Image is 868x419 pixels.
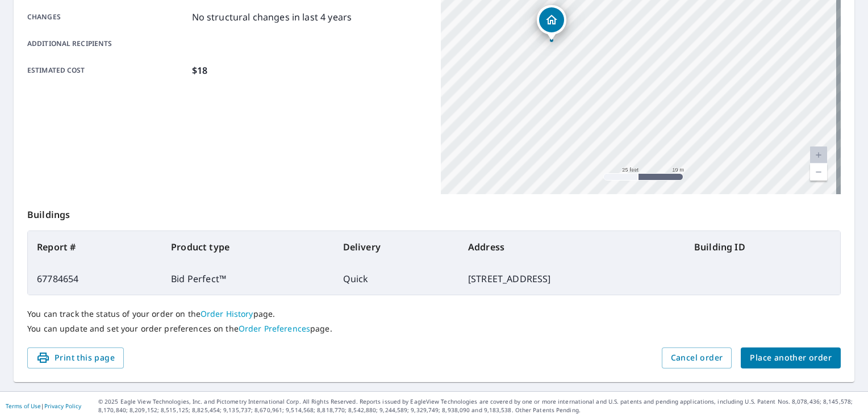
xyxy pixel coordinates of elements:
button: Cancel order [662,347,732,368]
p: You can track the status of your order on the page. [27,309,841,319]
span: Cancel order [671,351,723,365]
p: Estimated cost [27,64,187,77]
p: | [6,403,81,409]
p: Buildings [27,194,841,231]
button: Print this page [27,347,124,368]
a: Order History [201,308,253,319]
p: $18 [192,64,207,77]
a: Privacy Policy [44,402,81,410]
div: Dropped pin, building 1, Residential property, 2424 Tigua Ct Woodway, TX 76712 [537,5,566,40]
th: Building ID [685,231,840,263]
a: Order Preferences [239,323,310,334]
a: Current Level 20, Zoom In Disabled [810,146,827,164]
p: Changes [27,10,187,24]
a: Terms of Use [6,402,41,410]
p: © 2025 Eagle View Technologies, Inc. and Pictometry International Corp. All Rights Reserved. Repo... [98,397,862,414]
td: 67784654 [28,263,162,295]
p: No structural changes in last 4 years [192,10,352,24]
th: Product type [162,231,334,263]
button: Place another order [741,347,841,368]
p: Additional recipients [27,39,187,49]
td: Quick [334,263,459,295]
td: [STREET_ADDRESS] [459,263,685,295]
span: Place another order [750,351,832,365]
th: Report # [28,231,162,263]
th: Address [459,231,685,263]
a: Current Level 20, Zoom Out [810,164,827,181]
span: Print this page [36,351,115,365]
th: Delivery [334,231,459,263]
td: Bid Perfect™ [162,263,334,295]
p: You can update and set your order preferences on the page. [27,324,841,334]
